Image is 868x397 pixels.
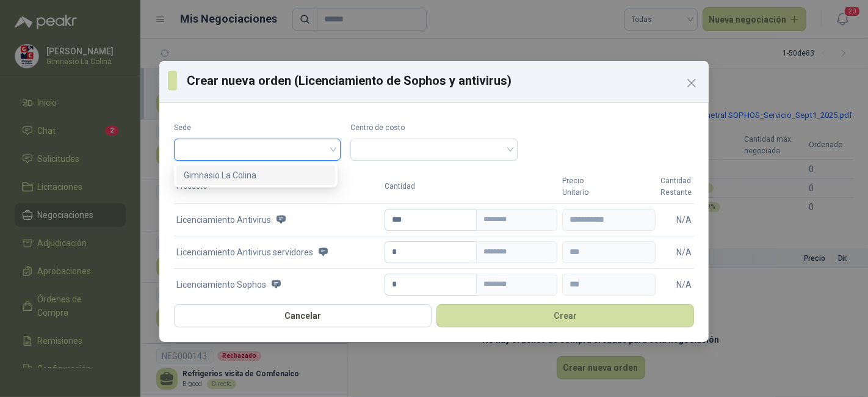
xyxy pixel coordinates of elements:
[382,236,560,268] td: Cantidad
[176,213,271,227] span: Licenciamiento Antivirus
[658,268,694,300] td: N/A
[382,203,560,236] td: Cantidad
[658,203,694,236] td: N/A
[560,236,658,268] td: Precio unitario
[176,278,266,291] span: Licenciamiento Sophos
[658,170,694,203] th: Cantidad Restante
[560,170,658,203] th: Precio Unitario
[176,246,313,259] span: Licenciamiento Antivirus servidores
[560,268,658,300] td: Precio unitario
[560,203,658,236] td: Precio unitario
[174,122,341,134] label: Sede
[436,304,694,327] button: Crear
[187,71,700,90] h3: Crear nueva orden (Licenciamiento de Sophos y antivirus)
[682,73,701,93] button: Close
[174,304,432,327] button: Cancelar
[176,166,335,185] div: Gimnasio La Colina
[184,169,328,182] div: Gimnasio La Colina
[382,268,560,300] td: Cantidad
[658,236,694,268] td: N/A
[350,122,517,134] label: Centro de costo
[174,170,382,203] th: Producto
[382,170,560,203] th: Cantidad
